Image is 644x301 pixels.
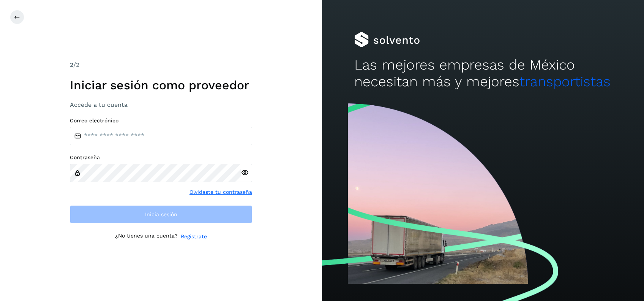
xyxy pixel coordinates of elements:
div: /2 [70,60,252,70]
span: transportistas [519,73,611,90]
h1: Iniciar sesión como proveedor [70,78,252,92]
a: Olvidaste tu contraseña [189,188,252,196]
label: Correo electrónico [70,117,252,124]
button: Inicia sesión [70,205,252,223]
label: Contraseña [70,154,252,161]
p: ¿No tienes una cuenta? [115,233,178,241]
h2: Las mejores empresas de México necesitan más y mejores [354,57,612,90]
span: Inicia sesión [145,212,177,217]
a: Regístrate [181,233,207,241]
span: 2 [70,61,73,68]
h3: Accede a tu cuenta [70,101,252,108]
